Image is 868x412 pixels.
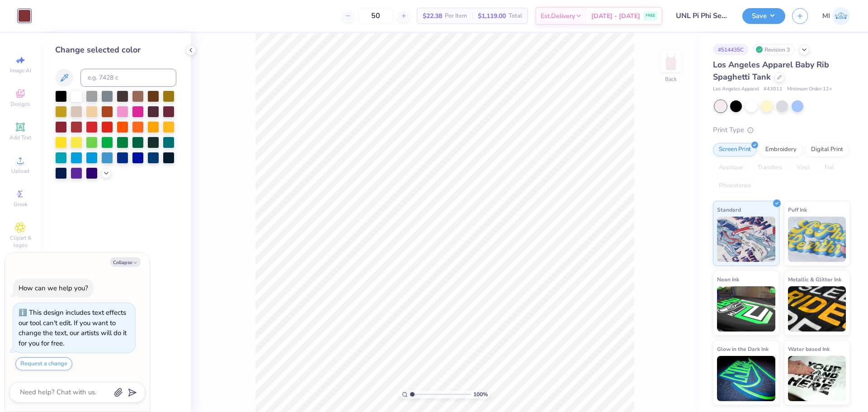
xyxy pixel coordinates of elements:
div: Change selected color [55,44,176,56]
span: Designs [10,100,30,108]
div: Revision 3 [753,44,795,55]
img: Metallic & Glitter Ink [788,286,846,331]
div: Print Type [713,125,850,135]
span: 100 % [473,390,488,398]
span: Image AI [10,67,31,74]
span: Los Angeles Apparel Baby Rib Spaghetti Tank [713,59,829,82]
span: Puff Ink [788,205,807,214]
div: Applique [713,161,749,175]
button: Collapse [110,257,141,267]
div: Embroidery [759,143,802,156]
div: Screen Print [713,143,757,156]
img: Neon Ink [717,286,775,331]
img: Puff Ink [788,217,846,262]
img: Water based Ink [788,356,846,401]
div: # 514435C [713,44,749,55]
span: Neon Ink [717,275,739,284]
span: $1,119.00 [478,11,506,21]
div: Rhinestones [713,179,757,193]
span: Metallic & Glitter Ink [788,275,841,284]
span: Los Angeles Apparel [713,85,759,93]
img: Back [662,52,680,71]
span: Upload [11,167,29,175]
span: MI [822,11,830,21]
input: – – [358,8,393,24]
img: Glow in the Dark Ink [717,356,775,401]
div: Digital Print [805,143,849,156]
span: Greek [14,201,28,208]
a: MI [822,7,850,25]
div: How can we help you? [19,284,88,293]
span: Minimum Order: 12 + [787,85,832,93]
div: This design includes text effects our tool can't edit. If you want to change the text, our artist... [19,308,127,348]
span: # 43011 [764,85,783,93]
span: Est. Delivery [541,11,575,21]
button: Save [742,8,785,24]
span: Per Item [445,11,467,21]
span: Standard [717,205,741,214]
span: Water based Ink [788,344,830,354]
span: Total [509,11,522,21]
img: Ma. Isabella Adad [832,7,850,25]
span: Add Text [9,134,31,141]
div: Foil [819,161,840,175]
div: Back [665,75,677,83]
div: Transfers [752,161,788,175]
input: Untitled Design [669,7,736,25]
button: Request a change [15,357,72,370]
span: FREE [646,13,655,19]
span: Clipart & logos [5,234,36,249]
div: Vinyl [791,161,816,175]
span: Glow in the Dark Ink [717,344,769,354]
span: $22.38 [423,11,442,21]
img: Standard [717,217,775,262]
span: [DATE] - [DATE] [591,11,640,21]
input: e.g. 7428 c [80,69,176,87]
